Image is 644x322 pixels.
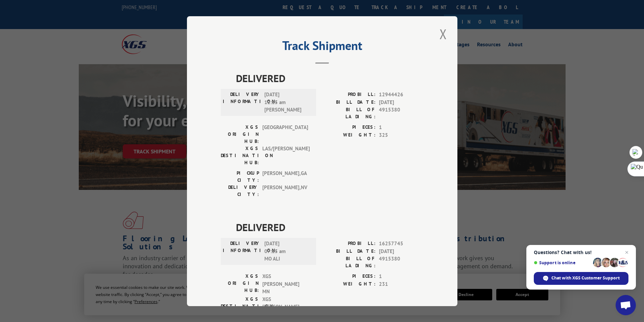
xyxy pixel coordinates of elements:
[379,255,424,269] span: 4915380
[322,255,376,269] label: BILL OF LADING:
[322,98,376,106] label: BILL DATE:
[322,273,376,280] label: PIECES:
[262,295,308,318] span: XGS [PERSON_NAME] MN
[379,124,424,131] span: 1
[236,71,424,86] span: DELIVERED
[551,275,620,281] span: Chat with XGS Customer Support
[379,240,424,248] span: 16257745
[264,91,310,114] span: [DATE] 12:15 am [PERSON_NAME]
[437,25,449,43] button: Close modal
[221,145,259,166] label: XGS DESTINATION HUB:
[379,91,424,99] span: 12944426
[379,106,424,120] span: 4915380
[379,131,424,139] span: 325
[322,91,376,99] label: PROBILL:
[262,145,308,166] span: LAS/[PERSON_NAME]
[221,295,259,318] label: XGS DESTINATION HUB:
[262,184,308,198] span: [PERSON_NAME] , NV
[262,273,308,296] span: XGS [PERSON_NAME] MN
[534,250,628,255] span: Questions? Chat with us!
[379,247,424,255] span: [DATE]
[322,124,376,131] label: PIECES:
[221,124,259,145] label: XGS ORIGIN HUB:
[221,184,259,198] label: DELIVERY CITY:
[322,240,376,248] label: PROBILL:
[534,272,628,285] span: Chat with XGS Customer Support
[322,131,376,139] label: WEIGHT:
[221,170,259,184] label: PICKUP CITY:
[322,106,376,120] label: BILL OF LADING:
[379,98,424,106] span: [DATE]
[223,91,261,114] label: DELIVERY INFORMATION:
[221,41,424,54] h2: Track Shipment
[264,240,310,263] span: [DATE] 07:15 am MO ALI
[322,247,376,255] label: BILL DATE:
[236,220,424,235] span: DELIVERED
[262,124,308,145] span: [GEOGRAPHIC_DATA]
[379,273,424,280] span: 1
[616,295,636,315] a: Open chat
[379,280,424,288] span: 231
[223,240,261,263] label: DELIVERY INFORMATION:
[534,260,591,265] span: Support is online
[221,273,259,296] label: XGS ORIGIN HUB:
[262,170,308,184] span: [PERSON_NAME] , GA
[322,280,376,288] label: WEIGHT:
